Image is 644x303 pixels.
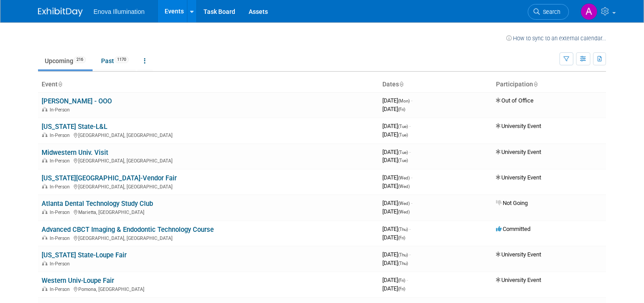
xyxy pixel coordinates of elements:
span: (Thu) [398,252,408,257]
span: - [409,251,411,258]
a: Search [528,4,569,20]
th: Participation [492,77,606,92]
img: Adam Shore [580,3,597,20]
span: (Thu) [398,227,408,232]
a: Western Univ-Loupe Fair [42,277,114,285]
span: University Event [496,149,541,155]
span: In-Person [50,235,72,241]
span: - [411,97,412,104]
span: (Wed) [398,201,410,206]
span: (Tue) [398,132,408,137]
a: Sort by Start Date [399,81,403,88]
span: [DATE] [382,183,410,189]
img: ExhibitDay [38,8,83,17]
a: Upcoming216 [38,52,93,69]
a: How to sync to an external calendar... [506,35,606,42]
a: Past1170 [94,52,136,69]
span: [DATE] [382,123,411,129]
span: - [409,226,411,232]
span: [DATE] [382,234,405,241]
span: [DATE] [382,157,408,163]
span: (Fri) [398,235,405,240]
span: (Fri) [398,286,405,291]
span: - [411,174,412,181]
img: In-Person Event [42,107,47,111]
span: Out of Office [496,97,534,104]
span: In-Person [50,209,72,215]
span: Enova Illumination [93,8,144,15]
span: Committed [496,226,530,232]
span: [DATE] [382,285,405,292]
span: University Event [496,123,541,129]
span: [DATE] [382,97,412,104]
span: - [409,149,411,155]
span: (Tue) [398,158,408,163]
span: [DATE] [382,200,412,206]
span: [DATE] [382,208,410,215]
span: [DATE] [382,174,412,181]
span: In-Person [50,158,72,164]
div: [GEOGRAPHIC_DATA], [GEOGRAPHIC_DATA] [42,157,375,164]
a: Midwestern Univ. Visit [42,149,108,157]
span: [DATE] [382,131,408,138]
span: [DATE] [382,277,408,283]
span: [DATE] [382,251,411,258]
a: [US_STATE] State-L&L [42,123,107,131]
th: Event [38,77,379,92]
span: (Wed) [398,175,410,180]
div: [GEOGRAPHIC_DATA], [GEOGRAPHIC_DATA] [42,234,375,241]
a: Sort by Event Name [58,81,62,88]
span: Not Going [496,200,528,206]
span: (Mon) [398,98,410,103]
div: [GEOGRAPHIC_DATA], [GEOGRAPHIC_DATA] [42,183,375,190]
span: In-Person [50,286,72,292]
span: [DATE] [382,226,411,232]
a: Advanced CBCT Imaging & Endodontic Technology Course [42,226,214,234]
a: Sort by Participation Type [533,81,538,88]
img: In-Person Event [42,261,47,265]
span: In-Person [50,132,72,138]
span: (Fri) [398,278,405,283]
span: (Fri) [398,107,405,112]
span: - [411,200,412,206]
th: Dates [379,77,492,92]
span: [DATE] [382,149,411,155]
span: 216 [74,56,86,63]
span: (Wed) [398,184,410,189]
span: 1170 [114,56,129,63]
a: [PERSON_NAME] - OOO [42,97,112,105]
img: In-Person Event [42,209,47,214]
span: (Wed) [398,209,410,214]
img: In-Person Event [42,184,47,188]
div: Pomona, [GEOGRAPHIC_DATA] [42,285,375,292]
span: In-Person [50,184,72,190]
div: Marietta, [GEOGRAPHIC_DATA] [42,208,375,215]
span: [DATE] [382,260,408,266]
span: (Thu) [398,261,408,266]
img: In-Person Event [42,132,47,137]
span: University Event [496,251,541,258]
span: (Tue) [398,124,408,129]
span: - [409,123,411,129]
span: [DATE] [382,106,405,112]
span: Search [540,9,560,15]
a: Atlanta Dental Technology Study Club [42,200,153,208]
a: [US_STATE][GEOGRAPHIC_DATA]-Vendor Fair [42,174,177,182]
span: In-Person [50,261,72,267]
span: In-Person [50,107,72,113]
span: - [407,277,408,283]
img: In-Person Event [42,286,47,291]
img: In-Person Event [42,158,47,162]
img: In-Person Event [42,235,47,240]
span: University Event [496,277,541,283]
span: (Tue) [398,150,408,155]
a: [US_STATE] State-Loupe Fair [42,251,127,259]
div: [GEOGRAPHIC_DATA], [GEOGRAPHIC_DATA] [42,131,375,138]
span: University Event [496,174,541,181]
